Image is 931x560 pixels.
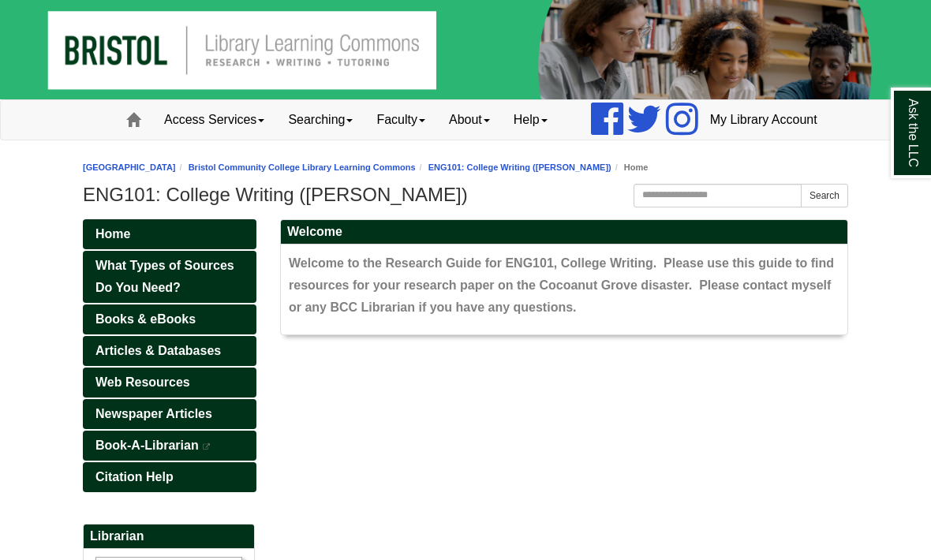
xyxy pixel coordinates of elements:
[83,336,256,366] a: Articles & Databases
[83,368,256,398] a: Web Resources
[611,160,649,175] li: Home
[83,251,256,303] a: What Types of Sources Do You Need?
[95,407,212,420] span: Newspaper Articles
[83,399,256,429] a: Newspaper Articles
[83,219,256,249] a: Home
[698,100,829,140] a: My Library Account
[365,100,437,140] a: Faculty
[202,443,211,450] i: This link opens in a new window
[95,259,234,294] span: What Types of Sources Do You Need?
[801,184,848,207] button: Search
[276,100,365,140] a: Searching
[95,439,199,452] span: Book-A-Librarian
[289,256,834,314] span: Welcome to the Research Guide for ENG101, College Writing. Please use this guide to find resource...
[95,375,190,389] span: Web Resources
[428,162,611,172] a: ENG101: College Writing ([PERSON_NAME])
[84,525,254,549] h2: Librarian
[83,160,848,175] nav: breadcrumb
[95,227,130,241] span: Home
[95,344,221,357] span: Articles & Databases
[83,431,256,461] a: Book-A-Librarian
[83,462,256,492] a: Citation Help
[502,100,559,140] a: Help
[83,304,256,334] a: Books & eBooks
[437,100,502,140] a: About
[189,162,416,172] a: Bristol Community College Library Learning Commons
[95,312,196,326] span: Books & eBooks
[95,470,174,483] span: Citation Help
[152,100,276,140] a: Access Services
[83,184,848,206] h1: ENG101: College Writing ([PERSON_NAME])
[281,220,847,245] h2: Welcome
[83,162,176,172] a: [GEOGRAPHIC_DATA]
